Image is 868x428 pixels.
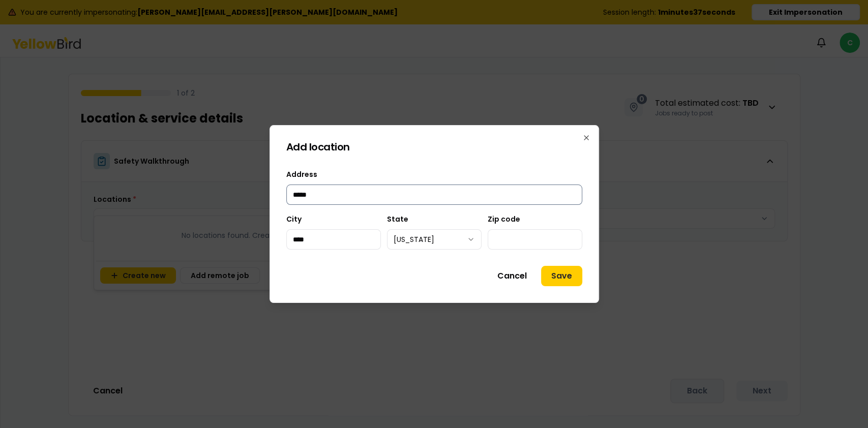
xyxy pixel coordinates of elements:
button: Save [541,266,582,286]
label: City [286,214,302,224]
button: Cancel [487,266,537,286]
label: Address [286,169,317,179]
label: Zip code [488,214,520,224]
label: State [387,214,408,224]
h2: Add location [286,142,582,152]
